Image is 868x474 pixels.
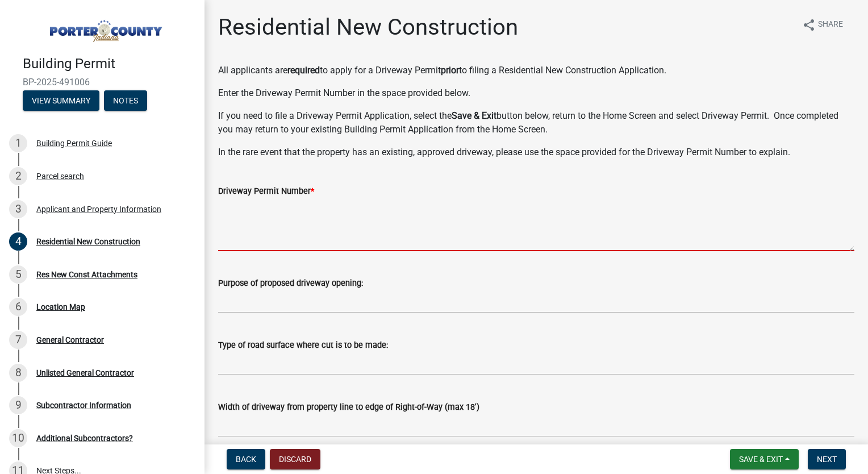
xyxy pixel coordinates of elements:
div: Building Permit Guide [36,139,112,147]
span: Back [236,455,256,464]
button: Back [227,449,265,469]
p: Enter the Driveway Permit Number in the space provided below. [218,86,854,100]
div: Residential New Construction [36,238,140,246]
label: Type of road surface where cut is to be made: [218,342,388,350]
label: Purpose of proposed driveway opening: [218,280,363,288]
div: 10 [9,429,27,447]
div: Applicant and Property Information [36,205,161,213]
div: Parcel search [36,172,84,180]
div: Additional Subcontractors? [36,434,133,442]
button: Save & Exit [730,449,799,469]
div: 8 [9,364,27,382]
strong: prior [441,65,459,76]
p: If you need to file a Driveway Permit Application, select the button below, return to the Home Sc... [218,109,854,136]
span: Next [817,455,837,464]
button: Notes [104,90,147,111]
button: View Summary [23,90,99,111]
span: Share [818,18,843,32]
span: BP-2025-491006 [23,77,182,88]
div: 3 [9,200,27,218]
span: Save & Exit [739,455,783,464]
label: Driveway Permit Number [218,188,314,196]
wm-modal-confirm: Notes [104,97,147,106]
div: Res New Const Attachments [36,271,137,278]
h1: Residential New Construction [218,14,518,41]
div: 6 [9,298,27,316]
button: Discard [270,449,320,469]
div: 1 [9,134,27,152]
div: 9 [9,396,27,414]
p: All applicants are to apply for a Driveway Permit to filing a Residential New Construction Applic... [218,64,854,77]
strong: Save & Exit [452,110,496,121]
wm-modal-confirm: Summary [23,97,99,106]
div: 2 [9,167,27,185]
button: shareShare [793,14,852,36]
div: 4 [9,232,27,251]
button: Next [808,449,846,469]
h4: Building Permit [23,56,195,72]
img: Porter County, Indiana [23,12,186,44]
div: 5 [9,265,27,284]
p: In the rare event that the property has an existing, approved driveway, please use the space prov... [218,145,854,159]
i: share [802,18,816,32]
div: Location Map [36,303,85,311]
div: Subcontractor Information [36,401,131,409]
label: Width of driveway from property line to edge of Right-of-Way (max 18') [218,404,479,411]
strong: required [287,65,320,76]
div: Unlisted General Contractor [36,369,134,377]
div: 7 [9,331,27,349]
div: General Contractor [36,336,104,344]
